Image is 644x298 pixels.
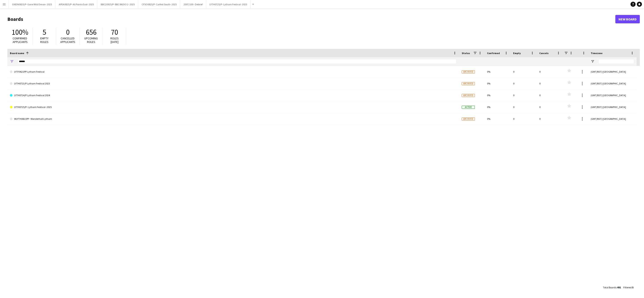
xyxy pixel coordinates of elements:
[206,0,251,8] button: LYTH0725/P- Lytham Festival- 2025
[511,101,537,113] div: 0
[603,283,621,291] div: :
[484,78,511,89] div: 0%
[462,52,470,55] span: Status
[511,66,537,77] div: 0
[484,101,511,113] div: 0%
[66,28,70,37] span: 0
[617,286,621,289] span: 491
[462,117,475,121] span: Archived
[537,78,563,89] div: 0
[591,52,602,55] span: Timezone
[603,286,616,289] span: Total Boards
[12,28,28,37] span: 100%
[10,60,14,63] button: Open Filter Menu
[13,36,28,44] span: Confirmed applicants
[462,70,475,73] span: Archived
[487,52,500,55] span: Confirmed
[588,113,637,125] div: (GMT/BST) [GEOGRAPHIC_DATA]
[60,36,75,44] span: Cancelled applicants
[462,94,475,97] span: Archived
[97,0,138,8] button: BBC20925/P- BBC RADIO 2- 2025
[43,28,46,37] span: 5
[537,89,563,101] div: 0
[9,0,55,8] button: GWDN0825/P- Gone Wild Devon- 2025
[138,0,180,8] button: CFSO0825/P- Carfest South- 2025
[537,113,563,125] div: 0
[110,36,119,44] span: Roles [DATE]
[462,106,475,109] span: Active
[10,101,457,113] a: LYTH0725/P- Lytham Festival- 2025
[615,15,640,23] a: New Board
[588,66,637,77] div: (GMT/BST) [GEOGRAPHIC_DATA]
[591,60,594,63] button: Open Filter Menu
[55,0,97,8] button: APEA0825/P- All Points East- 2025
[10,89,457,101] a: LYTH0724/P Lytham Festival 2024
[623,286,632,289] span: Filtered
[511,78,537,89] div: 0
[86,28,97,37] span: 656
[513,52,521,55] span: Empty
[588,89,637,101] div: (GMT/BST) [GEOGRAPHIC_DATA]
[7,16,615,22] h1: Boards
[537,101,563,113] div: 0
[539,52,549,55] span: Cancels
[511,89,537,101] div: 0
[484,66,511,77] div: 0%
[511,113,537,125] div: 0
[598,59,634,64] input: Timezone Filter Input
[588,101,637,113] div: (GMT/BST) [GEOGRAPHIC_DATA]
[10,66,457,78] a: LYTF0621PP Lytham Festival
[632,286,633,289] span: 5
[17,59,457,64] input: Board name Filter Input
[111,28,118,37] span: 70
[10,78,457,89] a: LYTH0723/P Lytham Festival 2023
[484,113,511,125] div: 0%
[10,52,24,55] span: Board name
[10,113,457,125] a: WLYTH0821PP - Wonderhall Lytham
[537,66,563,77] div: 0
[462,82,475,85] span: Archived
[84,36,98,44] span: Upcoming roles
[484,89,511,101] div: 0%
[180,0,206,8] button: 2007/100 - Debrief
[623,283,633,291] div: :
[40,36,48,44] span: Empty roles
[588,78,637,89] div: (GMT/BST) [GEOGRAPHIC_DATA]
